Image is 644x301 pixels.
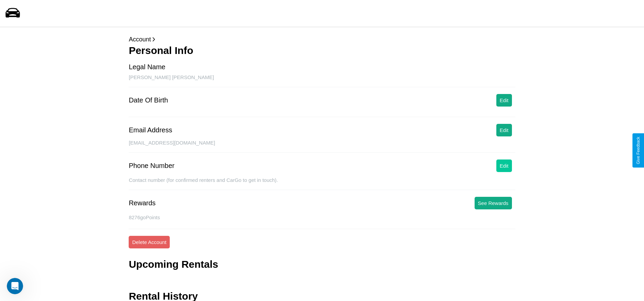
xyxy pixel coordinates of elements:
[496,124,512,136] button: Edit
[129,74,515,87] div: [PERSON_NAME] [PERSON_NAME]
[496,159,512,172] button: Edit
[129,236,170,248] button: Delete Account
[496,94,512,107] button: Edit
[129,259,218,270] h3: Upcoming Rentals
[129,45,515,56] h3: Personal Info
[129,199,155,207] div: Rewards
[636,137,641,164] div: Give Feedback
[129,177,515,190] div: Contact number (for confirmed renters and CarGo to get in touch).
[129,34,515,45] p: Account
[129,126,172,134] div: Email Address
[129,213,515,222] p: 8276 goPoints
[129,96,168,104] div: Date Of Birth
[475,197,512,209] button: See Rewards
[129,63,165,71] div: Legal Name
[7,278,23,294] iframe: Intercom live chat
[129,140,515,153] div: [EMAIL_ADDRESS][DOMAIN_NAME]
[129,162,174,170] div: Phone Number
